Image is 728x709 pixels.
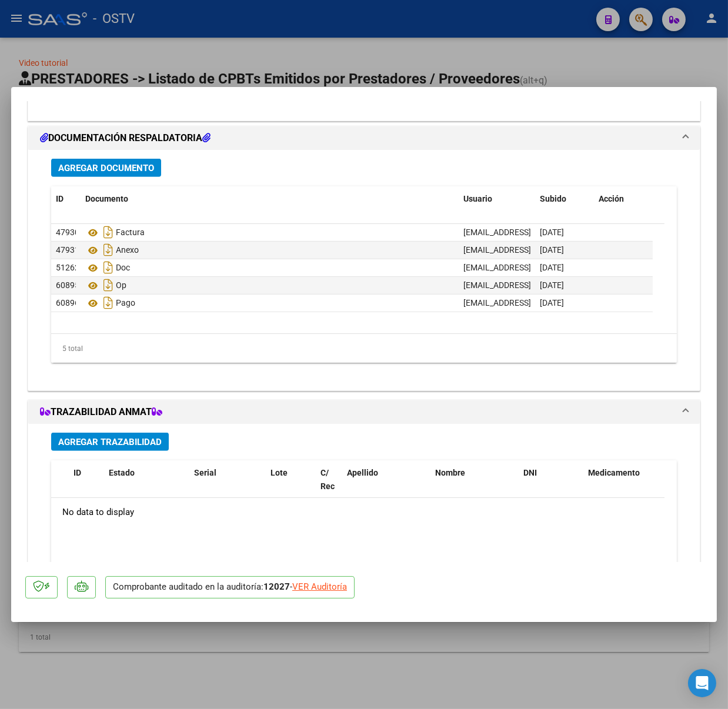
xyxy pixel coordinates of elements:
datatable-header-cell: Apellido [342,460,430,499]
span: DNI [523,468,537,477]
datatable-header-cell: ID [69,460,104,499]
span: Documento [85,194,128,203]
span: Agregar Documento [58,163,154,173]
span: Lote [271,468,288,477]
span: [EMAIL_ADDRESS][DOMAIN_NAME] - [GEOGRAPHIC_DATA] [463,245,679,255]
datatable-header-cell: Nombre [430,460,519,499]
datatable-header-cell: Medicamento [583,460,672,499]
span: [EMAIL_ADDRESS][DOMAIN_NAME] - [PERSON_NAME] [463,298,663,307]
span: [DATE] [540,228,564,237]
datatable-header-cell: C/ Rec [316,460,342,499]
span: Op [85,281,126,290]
span: [EMAIL_ADDRESS][DOMAIN_NAME] - [GEOGRAPHIC_DATA] [463,228,679,237]
i: Descargar documento [101,258,116,277]
span: [EMAIL_ADDRESS][DOMAIN_NAME] - [PERSON_NAME] [463,280,663,290]
span: 60895 [56,280,79,290]
div: TRAZABILIDAD ANMAT [28,424,700,664]
h1: DOCUMENTACIÓN RESPALDATORIA [40,131,211,145]
datatable-header-cell: Acción [594,186,653,212]
i: Descargar documento [101,223,116,242]
span: [DATE] [540,280,564,290]
span: ID [56,194,64,203]
strong: 12027 [263,581,290,592]
span: Pago [85,299,135,308]
div: DOCUMENTACIÓN RESPALDATORIA [28,150,700,390]
mat-expansion-panel-header: TRAZABILIDAD ANMAT [28,400,700,424]
mat-expansion-panel-header: DOCUMENTACIÓN RESPALDATORIA [28,126,700,150]
div: No data to display [51,498,664,527]
span: Usuario [463,194,492,203]
p: Comprobante auditado en la auditoría: - [105,576,355,599]
i: Descargar documento [101,240,116,259]
span: Agregar Trazabilidad [58,437,162,447]
span: 47930 [56,228,79,237]
span: Subido [540,194,566,203]
span: [DATE] [540,245,564,255]
span: ID [74,468,81,477]
span: Doc [85,263,130,273]
span: [DATE] [540,263,564,272]
h1: TRAZABILIDAD ANMAT [40,405,162,419]
span: [DATE] [540,298,564,307]
span: 60896 [56,298,79,307]
datatable-header-cell: Usuario [459,186,535,212]
div: 5 total [51,334,677,363]
datatable-header-cell: Serial [189,460,266,499]
button: Agregar Trazabilidad [51,433,169,451]
div: Open Intercom Messenger [688,669,716,697]
datatable-header-cell: DNI [519,460,583,499]
datatable-header-cell: Documento [81,186,459,212]
span: 51262 [56,263,79,272]
span: Nombre [435,468,465,477]
i: Descargar documento [101,293,116,312]
datatable-header-cell: Subido [535,186,594,212]
datatable-header-cell: ID [51,186,81,212]
span: Medicamento [588,468,640,477]
span: C/ Rec [320,468,335,491]
span: Serial [194,468,216,477]
span: 47931 [56,245,79,255]
datatable-header-cell: Estado [104,460,189,499]
button: Agregar Documento [51,159,161,177]
i: Descargar documento [101,276,116,295]
span: Apellido [347,468,378,477]
span: Acción [599,194,624,203]
span: Factura [85,228,145,238]
span: Estado [109,468,135,477]
datatable-header-cell: Lote [266,460,316,499]
span: Anexo [85,246,139,255]
div: VER Auditoría [292,580,347,594]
